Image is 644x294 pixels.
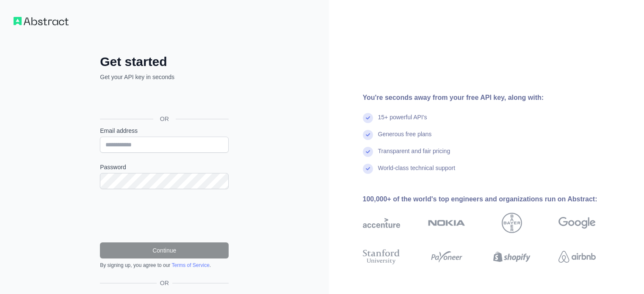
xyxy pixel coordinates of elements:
span: OR [153,115,176,123]
img: check mark [363,147,373,157]
div: Generous free plans [378,130,432,147]
div: World-class technical support [378,164,456,181]
iframe: reCAPTCHA [100,199,229,232]
img: nokia [428,213,465,233]
img: google [558,213,596,233]
span: OR [157,279,172,287]
h2: Get started [100,54,229,69]
div: You're seconds away from your free API key, along with: [363,93,623,103]
label: Email address [100,126,229,135]
img: accenture [363,213,400,233]
img: airbnb [558,247,596,266]
a: Terms of Service [171,262,209,268]
img: stanford university [363,247,400,266]
div: Transparent and fair pricing [378,147,451,164]
div: By signing up, you agree to our . [100,262,229,269]
div: 15+ powerful API's [378,113,427,130]
img: payoneer [428,247,465,266]
label: Password [100,163,229,171]
p: Get your API key in seconds [100,73,229,81]
img: Workflow [14,17,69,25]
div: 100,000+ of the world's top engineers and organizations run on Abstract: [363,194,623,204]
button: Continue [100,242,229,258]
img: bayer [502,213,522,233]
img: shopify [493,247,531,266]
img: check mark [363,113,373,123]
img: check mark [363,164,373,174]
iframe: Sign in with Google Button [96,91,231,109]
img: check mark [363,130,373,140]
